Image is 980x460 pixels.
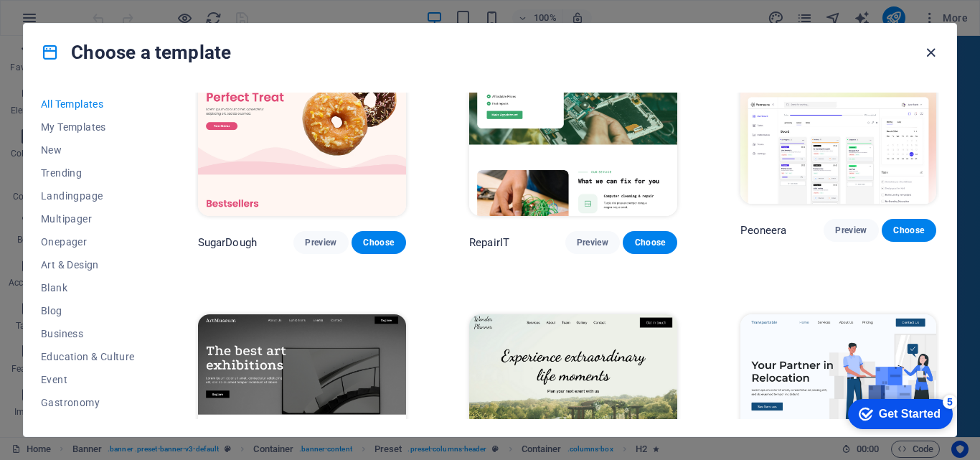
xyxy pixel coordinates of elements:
[41,414,135,437] button: Health
[41,345,135,368] button: Education & Culture
[41,282,135,294] span: Blank
[41,161,135,184] button: Trending
[41,328,135,339] span: Business
[106,3,121,17] div: 5
[305,237,336,248] span: Preview
[42,16,104,29] div: Get Started
[41,167,135,179] span: Trending
[293,231,348,254] button: Preview
[41,397,135,408] span: Gastronomy
[352,231,406,254] button: Choose
[469,24,677,216] img: RepairIT
[41,41,231,64] h4: Choose a template
[11,7,116,37] div: Get Started 5 items remaining, 0% complete
[41,230,135,253] button: Onepager
[577,237,608,248] span: Preview
[41,305,135,316] span: Blog
[893,225,925,236] span: Choose
[634,237,666,248] span: Choose
[41,213,135,225] span: Multipager
[41,322,135,345] button: Business
[41,299,135,322] button: Blog
[41,351,135,362] span: Education & Culture
[835,225,867,236] span: Preview
[824,219,878,242] button: Preview
[41,190,135,202] span: Landingpage
[41,93,135,116] button: All Templates
[41,259,135,271] span: Art & Design
[41,368,135,391] button: Event
[740,223,786,238] p: Peoneera
[363,237,395,248] span: Choose
[41,121,135,133] span: My Templates
[882,219,936,242] button: Choose
[198,235,257,250] p: SugarDough
[41,98,135,110] span: All Templates
[41,184,135,207] button: Landingpage
[623,231,677,254] button: Choose
[469,235,509,250] p: RepairIT
[41,144,135,156] span: New
[565,231,620,254] button: Preview
[41,207,135,230] button: Multipager
[41,391,135,414] button: Gastronomy
[198,24,406,216] img: SugarDough
[41,139,135,161] button: New
[740,24,936,204] img: Peoneera
[41,116,135,139] button: My Templates
[41,253,135,276] button: Art & Design
[41,236,135,248] span: Onepager
[41,374,135,385] span: Event
[41,276,135,299] button: Blank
